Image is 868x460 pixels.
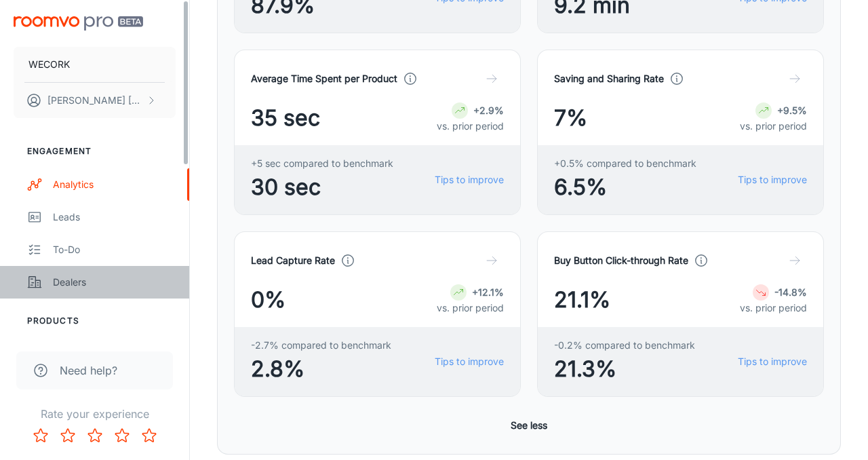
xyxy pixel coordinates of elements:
[47,93,143,108] p: [PERSON_NAME] [PERSON_NAME]
[27,422,54,449] button: Rate 1 star
[53,177,176,192] div: Analytics
[554,156,696,171] span: +0.5% compared to benchmark
[472,286,504,298] strong: +12.1%
[251,353,391,385] span: 2.8%
[554,171,696,204] span: 6.5%
[738,354,807,369] a: Tips to improve
[435,354,504,369] a: Tips to improve
[136,422,163,449] button: Rate 5 star
[28,57,70,72] p: WECORK
[14,16,143,31] img: Roomvo PRO Beta
[251,102,320,134] span: 35 sec
[14,47,176,82] button: WECORK
[740,119,807,134] p: vs. prior period
[251,171,393,204] span: 30 sec
[11,406,178,422] p: Rate your experience
[738,172,807,187] a: Tips to improve
[473,104,504,116] strong: +2.9%
[774,286,807,298] strong: -14.8%
[53,210,176,225] div: Leads
[554,71,664,86] h4: Saving and Sharing Rate
[81,422,108,449] button: Rate 3 star
[60,362,117,379] span: Need help?
[740,301,807,315] p: vs. prior period
[437,119,504,134] p: vs. prior period
[435,172,504,187] a: Tips to improve
[554,284,610,316] span: 21.1%
[505,413,553,438] button: See less
[554,353,695,385] span: 21.3%
[53,275,176,290] div: Dealers
[53,242,176,257] div: To-do
[108,422,136,449] button: Rate 4 star
[251,253,335,268] h4: Lead Capture Rate
[554,253,688,268] h4: Buy Button Click-through Rate
[437,301,504,315] p: vs. prior period
[14,83,176,118] button: [PERSON_NAME] [PERSON_NAME]
[54,422,81,449] button: Rate 2 star
[554,338,695,353] span: -0.2% compared to benchmark
[777,104,807,116] strong: +9.5%
[251,284,285,316] span: 0%
[251,338,391,353] span: -2.7% compared to benchmark
[554,102,587,134] span: 7%
[251,71,397,86] h4: Average Time Spent per Product
[251,156,393,171] span: +5 sec compared to benchmark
